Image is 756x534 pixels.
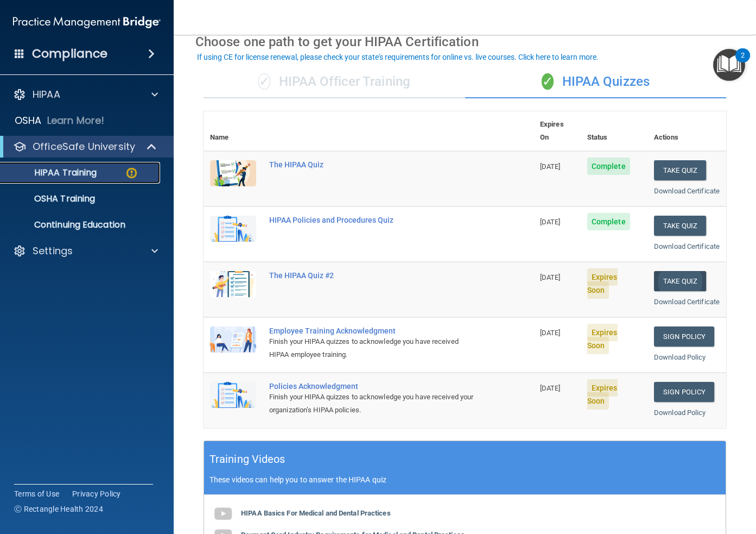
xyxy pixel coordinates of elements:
[542,73,554,90] span: ✓
[269,382,479,391] div: Policies Acknowledgment
[13,88,158,101] a: HIPAA
[258,73,270,90] span: ✓
[269,160,479,169] div: The HIPAA Quiz
[654,242,720,250] a: Download Certificate
[209,450,285,469] h5: Training Videos
[654,409,706,417] a: Download Policy
[540,162,561,171] span: [DATE]
[654,326,714,347] a: Sign Policy
[269,335,479,361] div: Finish your HIPAA quizzes to acknowledge you have received HIPAA employee training.
[13,244,158,257] a: Settings
[540,218,561,226] span: [DATE]
[587,324,618,354] span: Expires Soon
[32,46,107,61] h4: Compliance
[713,49,745,81] button: Open Resource Center, 2 new notifications
[15,114,42,127] p: OSHA
[33,88,60,101] p: HIPAA
[33,140,135,153] p: OfficeSafe University
[204,111,263,151] th: Name
[587,268,618,299] span: Expires Soon
[587,158,630,175] span: Complete
[581,111,647,151] th: Status
[654,382,714,402] a: Sign Policy
[741,55,745,70] div: 2
[533,111,581,151] th: Expires On
[212,503,234,525] img: gray_youtube_icon.38fcd6cc.png
[195,26,734,58] div: Choose one path to get your HIPAA Certification
[587,213,630,230] span: Complete
[125,166,138,180] img: warning-circle.0cc9ac19.png
[465,66,727,98] div: HIPAA Quizzes
[13,11,161,33] img: PMB logo
[33,244,73,257] p: Settings
[197,53,599,61] div: If using CE for license renewal, please check your state's requirements for online vs. live cours...
[587,379,618,410] span: Expires Soon
[7,219,155,230] p: Continuing Education
[654,271,706,291] button: Take Quiz
[269,271,479,280] div: The HIPAA Quiz #2
[269,326,479,335] div: Employee Training Acknowledgment
[654,298,720,306] a: Download Certificate
[540,329,561,337] span: [DATE]
[14,504,103,514] span: Ⓒ Rectangle Health 2024
[195,52,600,62] button: If using CE for license renewal, please check your state's requirements for online vs. live cours...
[209,475,720,484] p: These videos can help you to answer the HIPAA quiz
[540,384,561,392] span: [DATE]
[654,187,720,195] a: Download Certificate
[540,273,561,281] span: [DATE]
[14,488,59,499] a: Terms of Use
[47,114,105,127] p: Learn More!
[13,140,157,153] a: OfficeSafe University
[7,193,95,204] p: OSHA Training
[241,509,391,517] b: HIPAA Basics For Medical and Dental Practices
[654,160,706,180] button: Take Quiz
[269,216,479,224] div: HIPAA Policies and Procedures Quiz
[654,353,706,361] a: Download Policy
[269,391,479,417] div: Finish your HIPAA quizzes to acknowledge you have received your organization’s HIPAA policies.
[654,216,706,236] button: Take Quiz
[72,488,121,499] a: Privacy Policy
[7,167,97,178] p: HIPAA Training
[204,66,465,98] div: HIPAA Officer Training
[647,111,726,151] th: Actions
